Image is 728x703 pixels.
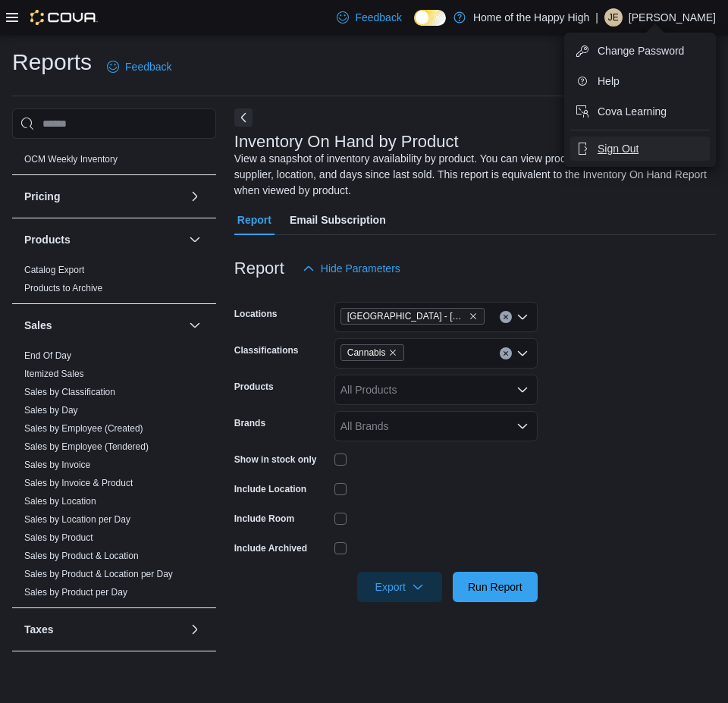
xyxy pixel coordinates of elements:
[234,344,299,356] label: Classifications
[12,47,92,77] h1: Reports
[388,348,397,357] button: Remove Cannabis from selection in this group
[24,550,139,562] span: Sales by Product & Location
[516,311,529,323] button: Open list of options
[186,620,204,639] button: Taxes
[24,587,127,598] a: Sales by Product per Day
[24,441,149,453] span: Sales by Employee (Tendered)
[24,532,93,543] a: Sales by Product
[598,43,684,58] span: Change Password
[101,52,177,82] a: Feedback
[24,513,130,526] span: Sales by Location per Day
[24,265,84,275] a: Catalog Export
[468,579,522,595] span: Run Report
[24,496,96,507] a: Sales by Location
[234,513,294,525] label: Include Room
[500,347,512,359] button: Clear input
[234,151,708,199] div: View a snapshot of inventory availability by product. You can view products in stock by classific...
[24,459,90,471] span: Sales by Invoice
[516,384,529,396] button: Open list of options
[24,386,115,398] span: Sales by Classification
[24,551,139,561] a: Sales by Product & Location
[234,483,306,495] label: Include Location
[290,205,386,235] span: Email Subscription
[12,261,216,303] div: Products
[24,318,183,333] button: Sales
[598,104,667,119] span: Cova Learning
[12,347,216,607] div: Sales
[469,312,478,321] button: Remove Edmonton - Jackson Heights - Fire & Flower from selection in this group
[629,8,716,27] p: [PERSON_NAME]
[570,137,710,161] button: Sign Out
[24,387,115,397] a: Sales by Classification
[24,514,130,525] a: Sales by Location per Day
[30,10,98,25] img: Cova
[24,460,90,470] a: Sales by Invoice
[24,622,183,637] button: Taxes
[234,542,307,554] label: Include Archived
[366,572,433,602] span: Export
[234,417,265,429] label: Brands
[340,344,405,361] span: Cannabis
[24,422,143,435] span: Sales by Employee (Created)
[234,108,253,127] button: Next
[237,205,271,235] span: Report
[595,8,598,27] p: |
[357,572,442,602] button: Export
[297,253,406,284] button: Hide Parameters
[24,282,102,294] span: Products to Archive
[347,345,386,360] span: Cannabis
[598,74,620,89] span: Help
[186,316,204,334] button: Sales
[516,347,529,359] button: Open list of options
[24,153,118,165] span: OCM Weekly Inventory
[24,264,84,276] span: Catalog Export
[516,420,529,432] button: Open list of options
[604,8,623,27] div: Jeremiah Edwards
[186,187,204,206] button: Pricing
[24,586,127,598] span: Sales by Product per Day
[24,318,52,333] h3: Sales
[24,569,173,579] a: Sales by Product & Location per Day
[24,404,78,416] span: Sales by Day
[340,308,485,325] span: Edmonton - Jackson Heights - Fire & Flower
[321,261,400,276] span: Hide Parameters
[24,189,183,204] button: Pricing
[414,26,415,27] span: Dark Mode
[24,283,102,293] a: Products to Archive
[24,154,118,165] a: OCM Weekly Inventory
[24,350,71,361] a: End Of Day
[570,39,710,63] button: Change Password
[570,99,710,124] button: Cova Learning
[24,495,96,507] span: Sales by Location
[125,59,171,74] span: Feedback
[234,133,459,151] h3: Inventory On Hand by Product
[473,8,589,27] p: Home of the Happy High
[598,141,639,156] span: Sign Out
[24,568,173,580] span: Sales by Product & Location per Day
[24,423,143,434] a: Sales by Employee (Created)
[24,532,93,544] span: Sales by Product
[355,10,401,25] span: Feedback
[347,309,466,324] span: [GEOGRAPHIC_DATA] - [PERSON_NAME][GEOGRAPHIC_DATA] - Fire & Flower
[500,311,512,323] button: Clear input
[24,369,84,379] a: Itemized Sales
[186,231,204,249] button: Products
[453,572,538,602] button: Run Report
[24,622,54,637] h3: Taxes
[24,232,183,247] button: Products
[24,477,133,489] span: Sales by Invoice & Product
[331,2,407,33] a: Feedback
[234,259,284,278] h3: Report
[12,150,216,174] div: OCM
[24,232,71,247] h3: Products
[570,69,710,93] button: Help
[608,8,619,27] span: JE
[234,308,278,320] label: Locations
[414,10,446,26] input: Dark Mode
[24,478,133,488] a: Sales by Invoice & Product
[24,350,71,362] span: End Of Day
[24,368,84,380] span: Itemized Sales
[24,441,149,452] a: Sales by Employee (Tendered)
[234,453,317,466] label: Show in stock only
[234,381,274,393] label: Products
